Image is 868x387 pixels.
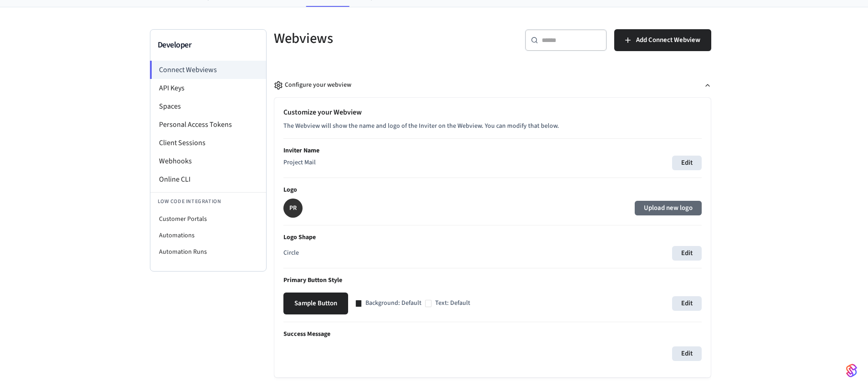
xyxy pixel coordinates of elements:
[614,29,711,51] button: Add Connect Webview
[283,248,299,258] p: Circle
[150,244,266,260] li: Automation Runs
[635,201,702,215] label: Upload new logo
[435,298,470,308] p: Text: Default
[283,185,702,195] p: Logo
[672,296,702,311] button: Edit
[150,170,266,188] li: Online CLI
[365,298,421,308] p: Background: Default
[636,34,700,46] span: Add Connect Webview
[150,152,266,170] li: Webhooks
[274,97,711,385] div: Configure your webview
[846,363,857,378] img: SeamLogoGradient.69752ec5.svg
[283,146,702,156] p: Inviter Name
[283,329,702,339] p: Success Message
[150,61,266,79] li: Connect Webviews
[274,29,487,48] h5: Webviews
[283,121,702,131] p: The Webview will show the name and logo of the Inviter on the Webview. You can modify that below.
[283,293,348,314] button: Sample Button
[672,346,702,361] button: Edit
[150,192,266,211] li: Low Code Integration
[672,246,702,261] button: Edit
[672,156,702,170] button: Edit
[274,80,351,90] div: Configure your webview
[289,204,297,213] p: PR
[158,39,259,52] h3: Developer
[283,107,702,118] h2: Customize your Webview
[150,97,266,115] li: Spaces
[283,276,702,285] p: Primary Button Style
[150,134,266,152] li: Client Sessions
[283,233,702,242] p: Logo Shape
[150,115,266,134] li: Personal Access Tokens
[283,158,316,167] p: Project Mail
[150,79,266,97] li: API Keys
[150,211,266,227] li: Customer Portals
[150,227,266,244] li: Automations
[274,73,711,97] button: Configure your webview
